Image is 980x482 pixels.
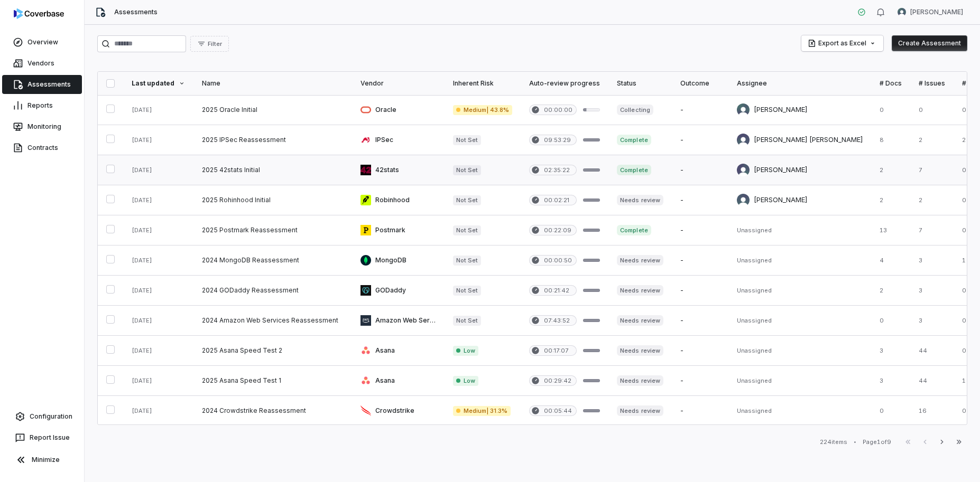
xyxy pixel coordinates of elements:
div: Auto-review progress [529,79,600,88]
td: - [672,366,728,396]
button: Minimize [4,449,80,470]
td: - [672,306,728,336]
div: Last updated [132,79,185,88]
div: Page 1 of 9 [863,438,891,446]
td: - [672,95,728,125]
td: - [672,245,728,276]
div: Assignee [737,79,863,88]
span: Assessments [114,8,158,16]
a: Monitoring [2,117,82,136]
a: Configuration [4,407,80,426]
div: Outcome [680,79,720,88]
a: Assessments [2,75,82,94]
img: Zi Chong Kao avatar [737,103,750,116]
td: - [672,336,728,366]
button: Export as Excel [801,35,883,51]
div: Name [202,79,344,88]
a: Vendors [2,54,82,73]
img: Lili Jiang avatar [737,194,750,206]
button: Filter [190,36,229,52]
button: Report Issue [4,428,80,447]
img: Amanda Pettenati avatar [737,164,750,176]
button: Zi Chong Kao avatar[PERSON_NAME] [891,4,969,20]
div: • [854,438,856,446]
img: Zi Chong Kao avatar [898,8,906,16]
div: Vendor [360,79,436,88]
div: # Docs [880,79,902,88]
span: [PERSON_NAME] [910,8,963,16]
a: Reports [2,96,82,115]
div: Status [617,79,663,88]
div: 224 items [820,438,847,446]
td: - [672,185,728,215]
button: Create Assessment [892,35,967,51]
div: Inherent Risk [453,79,512,88]
td: - [672,125,728,155]
span: Filter [208,40,222,48]
td: - [672,396,728,426]
img: logo-D7KZi-bG.svg [14,8,64,19]
td: - [672,276,728,306]
a: Contracts [2,138,82,157]
a: Overview [2,33,82,52]
td: - [672,155,728,185]
td: - [672,215,728,245]
div: # Issues [919,79,945,88]
img: Kuria Nganga avatar [737,134,750,146]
